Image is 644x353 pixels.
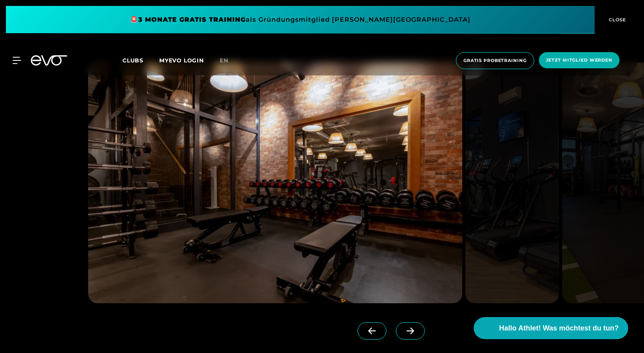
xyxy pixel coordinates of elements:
[465,62,559,303] img: evofitness
[595,6,638,34] button: CLOSE
[88,62,462,303] img: evofitness
[474,317,628,339] button: Hallo Athlet! Was möchtest du tun?
[122,56,159,64] a: Clubs
[122,57,143,64] span: Clubs
[537,52,622,69] a: Jetzt Mitglied werden
[499,323,619,334] span: Hallo Athlet! Was möchtest du tun?
[220,57,228,64] span: en
[159,57,204,64] a: MYEVO LOGIN
[607,16,626,23] span: CLOSE
[463,57,527,64] span: Gratis Probetraining
[454,52,537,69] a: Gratis Probetraining
[220,56,238,65] a: en
[546,57,612,64] span: Jetzt Mitglied werden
